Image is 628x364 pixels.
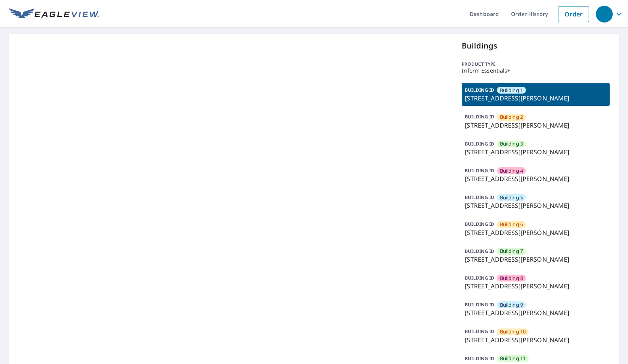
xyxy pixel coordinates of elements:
[465,121,607,130] p: [STREET_ADDRESS][PERSON_NAME]
[465,147,607,157] p: [STREET_ADDRESS][PERSON_NAME]
[462,40,610,52] p: Buildings
[500,301,523,309] span: Building 9
[500,113,523,121] span: Building 2
[465,221,494,227] p: BUILDING ID
[462,61,610,68] p: Product type
[558,6,589,22] a: Order
[500,87,523,94] span: Building 1
[465,87,494,93] p: BUILDING ID
[465,335,607,345] p: [STREET_ADDRESS][PERSON_NAME]
[465,275,494,281] p: BUILDING ID
[465,355,494,362] p: BUILDING ID
[500,248,523,255] span: Building 7
[465,228,607,237] p: [STREET_ADDRESS][PERSON_NAME]
[500,328,526,335] span: Building 10
[465,248,494,254] p: BUILDING ID
[465,255,607,264] p: [STREET_ADDRESS][PERSON_NAME]
[465,94,607,103] p: [STREET_ADDRESS][PERSON_NAME]
[465,113,494,120] p: BUILDING ID
[500,167,523,175] span: Building 4
[465,328,494,335] p: BUILDING ID
[465,201,607,210] p: [STREET_ADDRESS][PERSON_NAME]
[9,8,99,20] img: EV Logo
[500,194,523,201] span: Building 5
[500,140,523,147] span: Building 3
[465,308,607,317] p: [STREET_ADDRESS][PERSON_NAME]
[500,275,523,282] span: Building 8
[500,355,526,362] span: Building 11
[465,141,494,147] p: BUILDING ID
[465,281,607,291] p: [STREET_ADDRESS][PERSON_NAME]
[465,301,494,308] p: BUILDING ID
[465,194,494,201] p: BUILDING ID
[462,68,610,74] p: Inform Essentials+
[465,167,494,174] p: BUILDING ID
[500,221,523,228] span: Building 6
[465,174,607,183] p: [STREET_ADDRESS][PERSON_NAME]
